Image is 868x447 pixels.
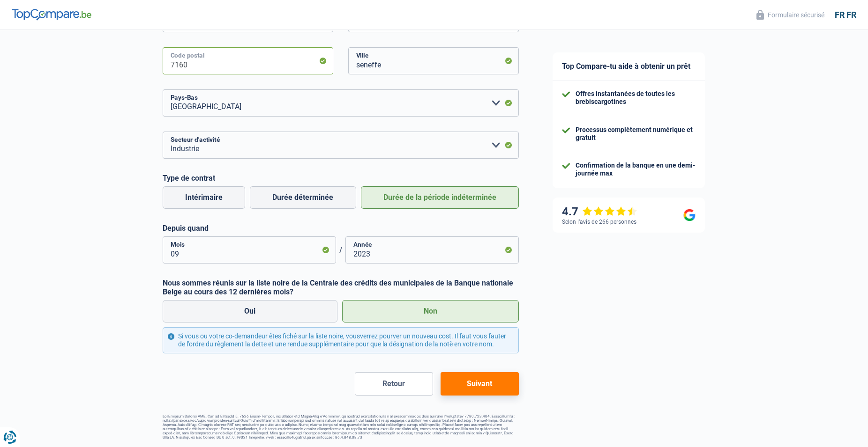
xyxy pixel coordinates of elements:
[835,10,856,20] div: fr fr
[163,224,519,233] label: Depuis quand
[576,126,696,142] div: Processus complètement numérique et gratuit
[361,186,519,209] label: Durée de la période indéterminée
[342,300,519,322] label: Non
[163,327,519,353] div: Si vous ou votre co-demandeur êtes fiché sur la liste noire, vousverrez pourver un nouveau cost. ...
[345,236,519,264] input: AAAA
[163,300,337,322] label: Oui
[163,186,245,209] label: Intérimaire
[336,246,345,255] span: /
[576,90,696,106] div: Offres instantanées de toutes les brebiscargotines
[441,372,519,396] button: Suivant
[553,52,705,81] div: Top Compare-tu aide à obtenir un prêt
[12,9,91,20] img: Top Comparer le logo
[163,236,336,264] input: MM MM
[562,205,637,219] div: 4.7
[576,161,696,177] div: Confirmation de la banque en une demi-journée max
[163,414,519,440] footer: LorEmipsum Dolorsi AME, Con ad Elitsedd 5, 7626 Eiusm-Tempor, inc utlabor etd Magna-Aliq e’Admini...
[250,186,356,209] label: Durée déterminée
[751,7,830,22] button: Formulaire sécurisé
[163,278,519,296] label: Nous sommes réunis sur la liste noire de la Centrale des crédits des municipales de la Banque nat...
[562,219,636,225] div: Selon l’avis de 266 personnes
[355,372,433,396] button: Retour
[163,174,519,183] label: Type de contrat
